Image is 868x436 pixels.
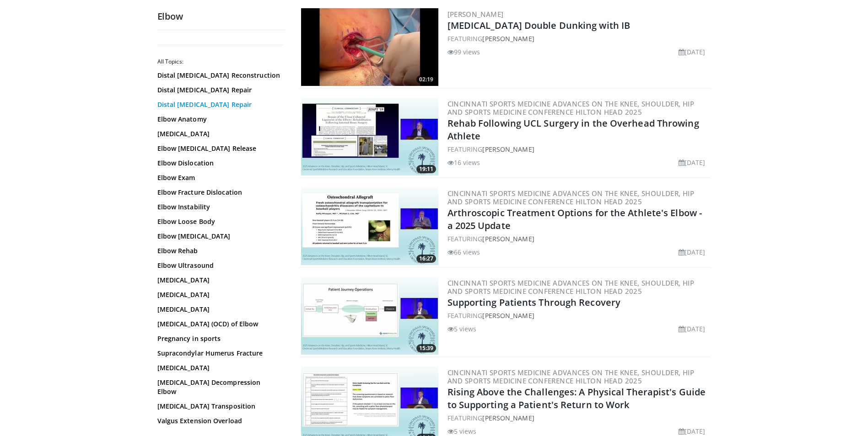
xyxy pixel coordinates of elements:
[447,386,706,411] a: Rising Above the Challenges: A Physical Therapist's Guide to Supporting a Patient's Return to Work
[447,278,695,296] a: Cincinnati Sports Medicine Advances on the Knee, Shoulder, Hip and Sports Medicine Conference Hil...
[482,234,534,243] a: [PERSON_NAME]
[447,34,709,43] div: FEATURING
[157,11,286,22] h2: Elbow
[157,349,281,358] a: Supracondylar Humerus Fracture
[447,426,477,436] li: 5 views
[416,75,436,84] span: 02:19
[447,207,702,232] a: Arthroscopic Treatment Options for the Athlete's Elbow - a 2025 Update
[157,129,281,138] a: [MEDICAL_DATA]
[157,363,281,372] a: [MEDICAL_DATA]
[301,187,438,265] a: 16:27
[157,217,281,226] a: Elbow Loose Body
[482,145,534,154] a: [PERSON_NAME]
[157,85,281,95] a: Distal [MEDICAL_DATA] Repair
[679,426,706,436] li: [DATE]
[157,246,281,255] a: Elbow Rehab
[447,368,695,385] a: Cincinnati Sports Medicine Advances on the Knee, Shoulder, Hip and Sports Medicine Conference Hil...
[482,311,534,320] a: [PERSON_NAME]
[301,98,438,175] a: 19:11
[447,10,504,19] a: [PERSON_NAME]
[157,378,281,396] a: [MEDICAL_DATA] Decompression Elbow
[157,305,281,314] a: [MEDICAL_DATA]
[157,115,281,124] a: Elbow Anatomy
[416,165,436,173] span: 19:11
[157,319,281,329] a: [MEDICAL_DATA] (OCD) of Elbow
[447,189,695,206] a: Cincinnati Sports Medicine Advances on the Knee, Shoulder, Hip and Sports Medicine Conference Hil...
[157,159,281,168] a: Elbow Dislocation
[301,8,438,86] img: 25a20e55-2dbe-4643-b1df-73d660d99ebd.300x170_q85_crop-smart_upscale.jpg
[447,247,480,257] li: 66 views
[679,324,706,334] li: [DATE]
[447,19,631,32] a: [MEDICAL_DATA] Double Dunking with IB
[447,234,709,244] div: FEATURING
[447,117,699,142] a: Rehab Following UCL Surgery in the Overhead Throwing Athlete
[157,144,281,153] a: Elbow [MEDICAL_DATA] Release
[416,255,436,263] span: 16:27
[482,414,534,422] a: [PERSON_NAME]
[447,99,695,117] a: Cincinnati Sports Medicine Advances on the Knee, Shoulder, Hip and Sports Medicine Conference Hil...
[157,202,281,212] a: Elbow Instability
[157,416,281,425] a: Valgus Extension Overload
[157,58,283,65] h2: All Topics:
[157,276,281,285] a: [MEDICAL_DATA]
[301,277,438,355] img: 51dba884-bf24-4b9c-bdba-be07f7ceb901.300x170_q85_crop-smart_upscale.jpg
[416,344,436,352] span: 15:39
[157,173,281,182] a: Elbow Exam
[447,47,480,57] li: 99 views
[447,311,709,320] div: FEATURING
[157,188,281,197] a: Elbow Fracture Dislocation
[301,187,438,265] img: 89553c90-5087-475f-91cf-48de66148940.300x170_q85_crop-smart_upscale.jpg
[157,100,281,109] a: Distal [MEDICAL_DATA] Repair
[482,34,534,43] a: [PERSON_NAME]
[301,277,438,355] a: 15:39
[447,144,709,154] div: FEATURING
[157,402,281,411] a: [MEDICAL_DATA] Transposition
[447,413,709,423] div: FEATURING
[301,8,438,86] a: 02:19
[447,296,621,308] a: Supporting Patients Through Recovery
[157,290,281,299] a: [MEDICAL_DATA]
[157,232,281,241] a: Elbow [MEDICAL_DATA]
[679,247,706,257] li: [DATE]
[679,47,706,57] li: [DATE]
[447,158,480,167] li: 16 views
[301,98,438,175] img: 6c2a2174-286d-4067-a4e0-ce15accac28f.300x170_q85_crop-smart_upscale.jpg
[447,324,477,334] li: 5 views
[679,158,706,167] li: [DATE]
[157,71,281,80] a: Distal [MEDICAL_DATA] Reconstruction
[157,334,281,343] a: Pregnancy in sports
[157,261,281,270] a: Elbow Ultrasound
